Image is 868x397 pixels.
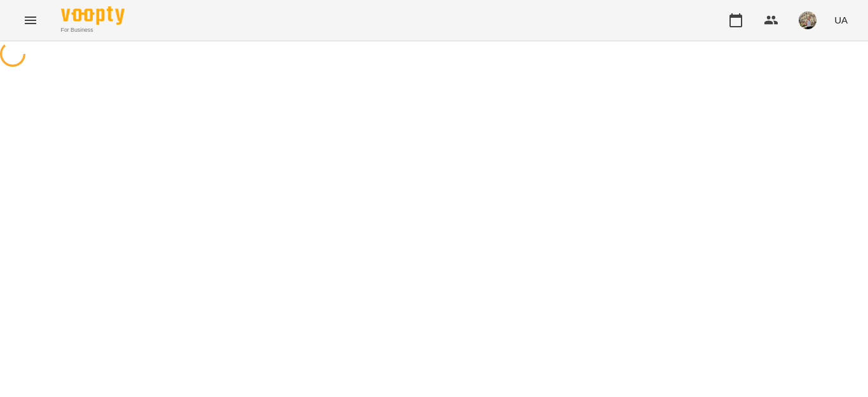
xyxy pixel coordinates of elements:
button: UA [829,8,853,32]
img: Voopty Logo [61,6,125,25]
img: 3b46f58bed39ef2acf68cc3a2c968150.jpeg [799,11,817,29]
button: Menu [15,5,46,36]
span: UA [834,13,848,27]
span: For Business [61,26,125,34]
